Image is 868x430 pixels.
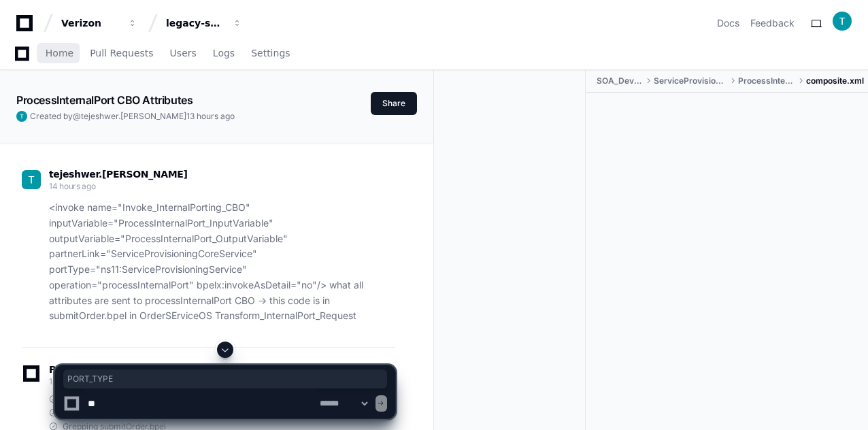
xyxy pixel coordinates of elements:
[738,76,795,86] span: ProcessInternalPortOS
[161,11,248,35] button: legacy-services
[597,76,643,86] span: SOA_Development
[213,38,235,69] a: Logs
[49,181,95,191] span: 14 hours ago
[73,111,81,121] span: @
[16,111,27,122] img: ACg8ocL-P3SnoSMinE6cJ4KuvimZdrZkjavFcOgZl8SznIp-YIbKyw=s96-c
[81,111,186,121] span: tejeshwer.[PERSON_NAME]
[56,11,143,35] button: Verizon
[166,16,224,30] div: legacy-services
[371,92,417,115] button: Share
[186,111,235,121] span: 13 hours ago
[824,385,861,422] iframe: Open customer support
[251,49,290,57] span: Settings
[67,374,383,384] span: PORT_TYPE
[49,169,188,180] span: tejeshwer.[PERSON_NAME]
[806,76,864,86] span: composite.xml
[46,38,73,69] a: Home
[170,38,197,69] a: Users
[717,16,739,30] a: Docs
[750,16,795,30] button: Feedback
[251,38,290,69] a: Settings
[90,38,153,69] a: Pull Requests
[90,49,153,57] span: Pull Requests
[61,16,120,30] div: Verizon
[22,170,41,189] img: ACg8ocL-P3SnoSMinE6cJ4KuvimZdrZkjavFcOgZl8SznIp-YIbKyw=s96-c
[16,93,193,107] app-text-character-animate: ProcessInternalPort CBO Attributes
[30,111,235,122] span: Created by
[46,49,73,57] span: Home
[170,49,197,57] span: Users
[213,49,235,57] span: Logs
[833,12,852,31] img: ACg8ocL-P3SnoSMinE6cJ4KuvimZdrZkjavFcOgZl8SznIp-YIbKyw=s96-c
[654,76,727,86] span: ServiceProvisioningServices
[49,200,395,324] p: <invoke name="Invoke_InternalPorting_CBO" inputVariable="ProcessInternalPort_InputVariable" outpu...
